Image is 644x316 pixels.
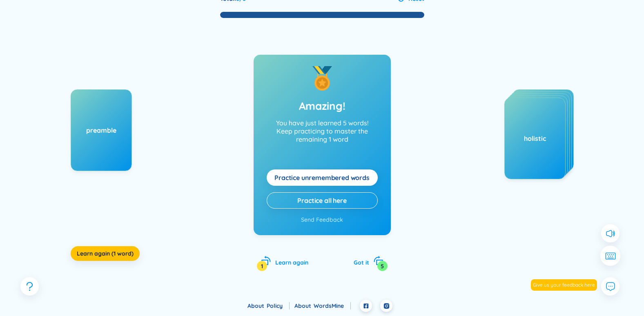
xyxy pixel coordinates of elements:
div: 5 [377,261,388,271]
span: question [25,281,35,292]
div: 1 [257,261,267,271]
span: Learn again [275,259,308,266]
h2: Amazing! [299,99,345,113]
span: Got it [354,259,369,266]
span: Practice unremembered words [274,173,370,182]
span: Practice all here [297,196,346,205]
button: question [20,277,39,296]
div: About [247,301,290,310]
button: Practice unremembered words [267,169,378,186]
p: Keep practicing to master the remaining 1 word [267,127,378,143]
a: Policy [267,302,290,309]
div: holistic [505,134,565,143]
button: Learn again (1 word) [71,246,140,261]
a: WordsMine [314,302,351,309]
div: preamble [71,126,131,135]
span: rotate-right [373,256,383,266]
div: About [294,301,351,310]
span: rotate-left [261,256,271,266]
p: You have just learned 5 words! [267,119,378,150]
img: Good job! [310,66,334,91]
button: Practice all here [267,192,378,209]
button: Send Feedback [301,215,343,224]
span: Learn again (1 word) [77,249,134,258]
